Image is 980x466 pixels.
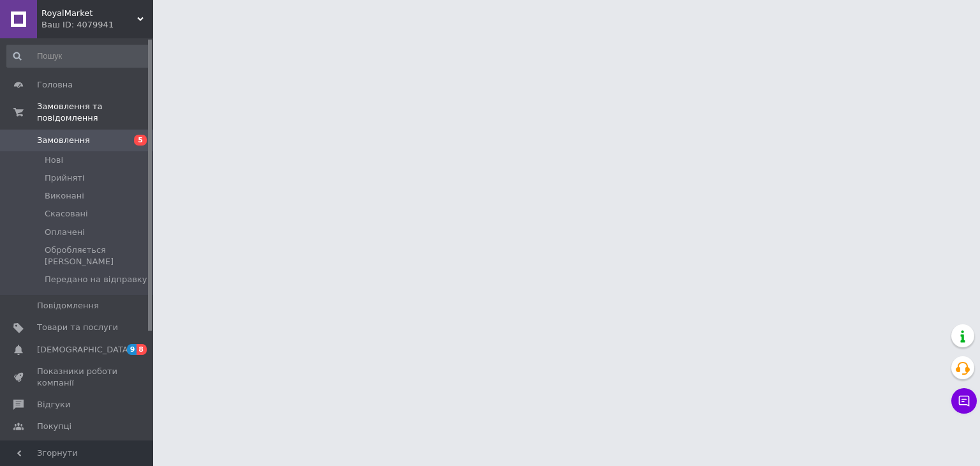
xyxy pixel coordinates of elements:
[137,344,147,355] span: 8
[951,388,977,414] button: Чат з покупцем
[45,274,147,285] span: Передано на відправку
[37,322,118,333] span: Товари та послуги
[45,227,85,238] span: Оплачені
[127,344,137,355] span: 9
[37,135,90,146] span: Замовлення
[37,344,131,356] span: [DEMOGRAPHIC_DATA]
[41,19,153,31] div: Ваш ID: 4079941
[45,154,63,166] span: Нові
[41,8,137,19] span: RoyalMarket
[45,172,84,184] span: Прийняті
[37,300,99,312] span: Повідомлення
[37,399,70,410] span: Відгуки
[37,366,118,389] span: Показники роботи компанії
[45,244,149,267] span: Обробляється [PERSON_NAME]
[37,421,71,432] span: Покупці
[45,190,84,202] span: Виконані
[37,101,153,124] span: Замовлення та повідомлення
[134,135,147,146] span: 5
[45,208,88,220] span: Скасовані
[37,79,73,91] span: Головна
[6,45,151,68] input: Пошук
